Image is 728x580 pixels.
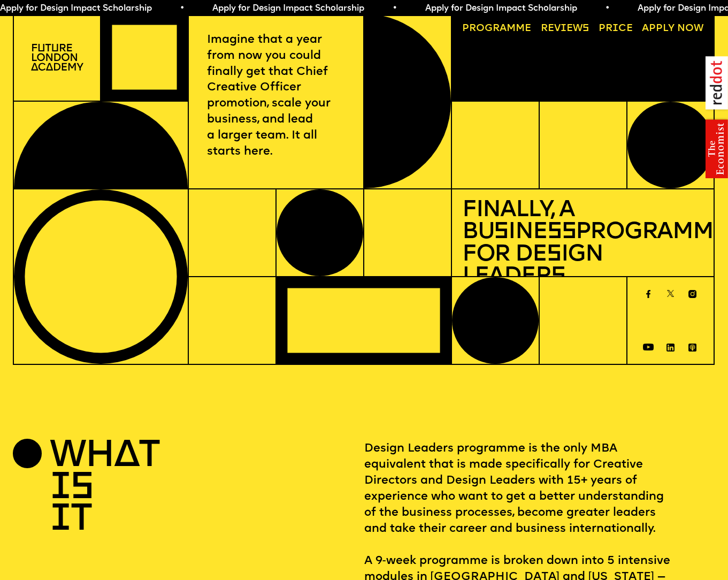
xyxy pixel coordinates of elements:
[642,24,649,34] span: A
[462,200,704,288] h1: Finally, a Bu ine Programme for De ign Leader
[494,220,508,244] span: s
[180,4,185,13] span: •
[547,243,561,266] span: s
[605,4,610,13] span: •
[551,265,565,288] span: s
[547,220,576,244] span: ss
[637,19,709,39] a: Apply now
[50,441,108,537] h2: WHAT IS IT
[535,19,594,39] a: Reviews
[500,24,507,34] span: a
[207,32,345,161] p: Imagine that a year from now you could finally get that Chief Creative Officer promotion, scale y...
[457,19,536,39] a: Programme
[593,19,638,39] a: Price
[392,4,397,13] span: •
